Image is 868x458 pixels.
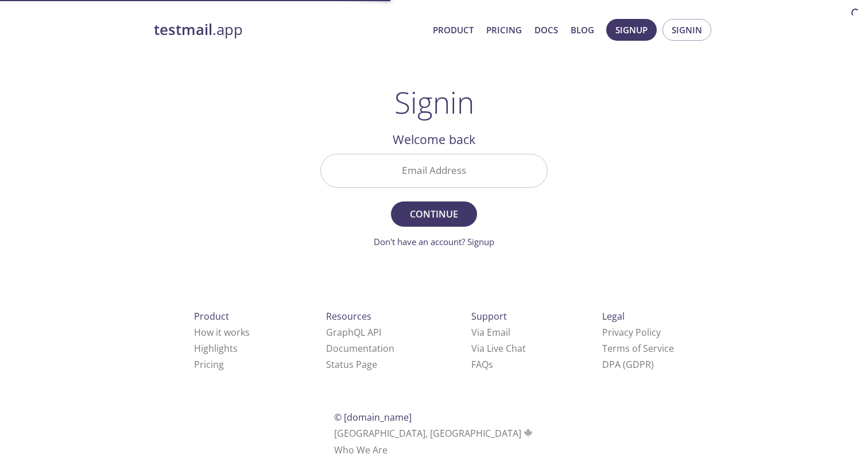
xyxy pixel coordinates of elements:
a: Docs [534,22,558,37]
span: Support [471,310,507,323]
a: DPA (GDPR) [602,358,654,371]
a: Documentation [326,342,394,355]
span: Legal [602,310,625,323]
a: testmail.app [154,20,424,40]
strong: testmail [154,20,212,40]
span: Product [194,310,229,323]
a: Blog [571,22,594,37]
span: © [DOMAIN_NAME] [334,411,412,424]
h1: Signin [394,85,474,119]
a: How it works [194,326,250,339]
a: Pricing [486,22,522,37]
span: s [489,358,493,371]
span: Signin [672,22,702,37]
a: Highlights [194,342,238,355]
a: Via Live Chat [471,342,526,355]
a: FAQ [471,358,493,371]
span: Continue [404,206,464,222]
button: Signup [606,19,657,41]
h2: Welcome back [320,130,548,149]
a: Status Page [326,358,377,371]
a: Don't have an account? Signup [374,236,494,247]
a: Terms of Service [602,342,674,355]
button: Continue [391,201,477,227]
a: Who We Are [334,444,387,456]
a: Via Email [471,326,510,339]
a: Privacy Policy [602,326,661,339]
span: Resources [326,310,371,323]
a: Product [433,22,474,37]
span: Signup [615,22,648,37]
button: Signin [662,19,711,41]
a: GraphQL API [326,326,381,339]
a: Pricing [194,358,224,371]
span: [GEOGRAPHIC_DATA], [GEOGRAPHIC_DATA] [334,427,534,440]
